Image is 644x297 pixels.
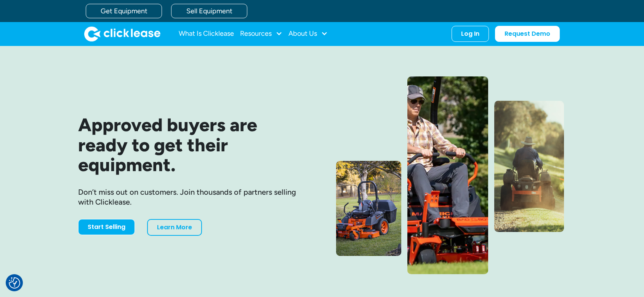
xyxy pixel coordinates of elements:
div: About Us [288,26,328,41]
div: Log In [461,30,479,38]
div: Resources [240,26,282,41]
a: Request Demo [495,26,560,42]
div: Don’t miss out on customers. Join thousands of partners selling with Clicklease. [78,187,310,207]
a: Get Equipment [86,4,162,18]
a: home [84,26,160,41]
button: Consent Preferences [9,277,20,289]
a: Sell Equipment [171,4,247,18]
h1: Approved buyers are ready to get their equipment. [78,115,310,175]
a: Start Selling [78,219,135,235]
a: What Is Clicklease [179,26,234,41]
img: Clicklease logo [84,26,160,41]
img: Revisit consent button [9,277,20,289]
a: Learn More [147,219,202,236]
